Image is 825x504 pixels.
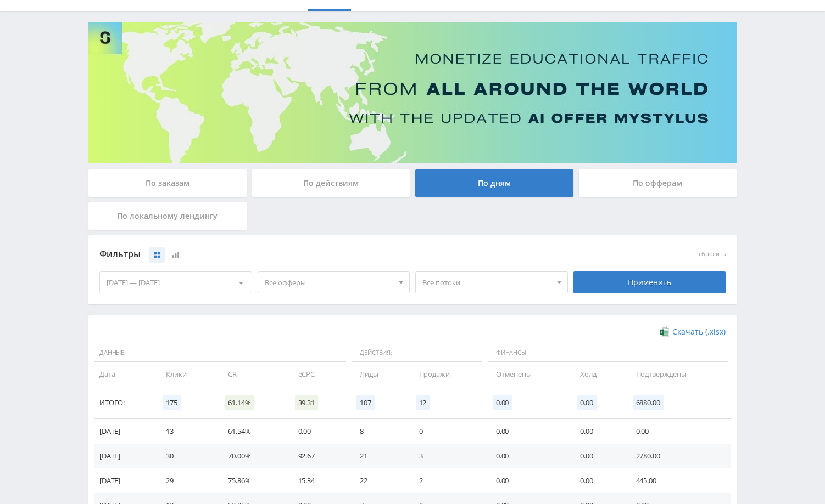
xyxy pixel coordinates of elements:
[408,444,485,468] td: 3
[94,387,155,419] td: Итого:
[252,169,410,197] div: По действиям
[485,419,569,444] td: 0.00
[577,395,596,410] span: 0.00
[217,468,287,493] td: 75.86%
[569,468,625,493] td: 0.00
[155,419,217,444] td: 13
[660,326,669,337] img: xlsx
[485,468,569,493] td: 0.00
[579,169,737,197] div: По офферам
[349,444,408,468] td: 21
[155,444,217,468] td: 30
[485,444,569,468] td: 0.00
[625,444,731,468] td: 2780.00
[699,251,726,258] button: сбросить
[94,362,155,387] td: Дата
[569,362,625,387] td: Холд
[569,444,625,468] td: 0.00
[349,362,408,387] td: Лиды
[633,395,664,410] span: 6880.00
[88,169,247,197] div: По заказам
[660,326,726,337] a: Скачать (.xlsx)
[408,362,485,387] td: Продажи
[625,419,731,444] td: 0.00
[225,395,254,410] span: 61.14%
[287,419,349,444] td: 0.00
[349,468,408,493] td: 22
[99,246,568,263] div: Фильтры
[422,272,551,293] span: Все потоки
[672,327,726,336] span: Скачать (.xlsx)
[155,468,217,493] td: 29
[100,272,252,293] div: [DATE] — [DATE]
[573,271,726,293] div: Применить
[94,344,346,363] span: Данные:
[287,362,349,387] td: eCPC
[485,362,569,387] td: Отменены
[349,419,408,444] td: 8
[408,468,485,493] td: 2
[94,444,155,468] td: [DATE]
[295,395,318,410] span: 39.31
[408,419,485,444] td: 0
[569,419,625,444] td: 0.00
[217,362,287,387] td: CR
[94,468,155,493] td: [DATE]
[493,395,512,410] span: 0.00
[217,419,287,444] td: 61.54%
[625,468,731,493] td: 445.00
[94,419,155,444] td: [DATE]
[415,169,573,197] div: По дням
[88,202,247,230] div: По локальному лендингу
[625,362,731,387] td: Подтверждены
[217,444,287,468] td: 70.00%
[416,395,430,410] span: 12
[356,395,375,410] span: 107
[287,444,349,468] td: 92.67
[163,395,181,410] span: 175
[155,362,217,387] td: Клики
[352,344,482,363] span: Действия:
[287,468,349,493] td: 15.34
[265,272,393,293] span: Все офферы
[88,22,737,163] img: Banner
[488,344,728,363] span: Финансы:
